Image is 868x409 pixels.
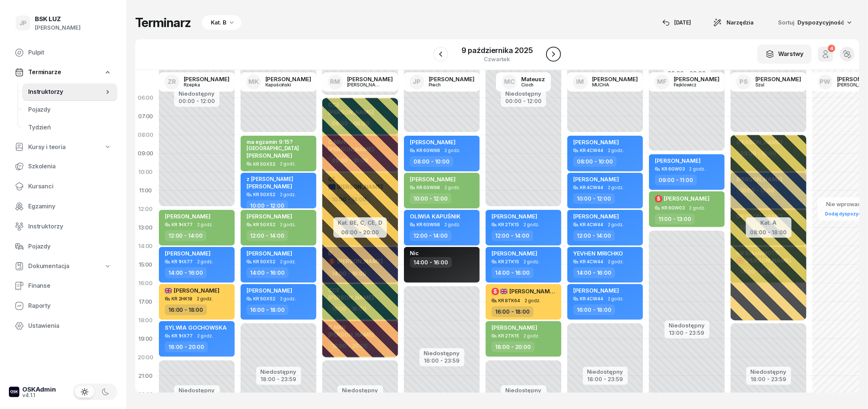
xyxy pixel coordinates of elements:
[505,89,542,106] button: Niedostępny00:00 - 12:00
[35,16,81,22] div: BSK LUZ
[410,257,452,268] div: 14:00 - 16:00
[573,176,619,183] span: [PERSON_NAME]
[608,185,624,190] span: 2 godz.
[820,79,831,85] span: PW
[135,293,156,311] div: 17:00
[504,79,515,85] span: MC
[730,72,807,92] a: PS[PERSON_NAME]Szul
[424,350,460,356] div: Niedostępny
[253,259,275,264] div: KR 5GX52
[656,15,698,30] button: [DATE]
[751,369,787,375] div: Niedostępny
[461,47,533,54] div: 9 października 2025
[655,214,695,224] div: 11:00 - 13:00
[587,367,623,384] button: Niedostępny18:00 - 23:59
[211,18,226,27] div: Kat. B
[496,72,551,92] a: MCMateuszCioch
[404,72,480,92] a: JP[PERSON_NAME]Piech
[179,96,215,104] div: 00:00 - 12:00
[751,367,787,384] button: Niedostępny18:00 - 23:59
[165,267,207,278] div: 14:00 - 16:00
[592,82,628,87] div: MUCHA
[9,317,117,335] a: Ustawienia
[322,72,399,92] a: RM[PERSON_NAME][PERSON_NAME]
[135,200,156,218] div: 12:00
[172,333,193,338] div: KR 1HX77
[28,321,111,331] span: Ustawienia
[657,196,660,201] span: $
[655,157,701,164] span: [PERSON_NAME]
[184,76,229,82] div: [PERSON_NAME]
[410,156,453,167] div: 08:00 - 10:00
[200,15,241,30] button: Kat. B
[410,176,456,183] span: [PERSON_NAME]
[28,301,111,311] span: Raporty
[28,281,111,291] span: Finanse
[247,183,292,190] span: [PERSON_NAME]
[165,287,219,294] span: [PERSON_NAME]
[505,96,542,104] div: 00:00 - 12:00
[492,342,535,352] div: 18:00 - 20:00
[135,367,156,385] div: 21:00
[240,72,317,92] a: MK[PERSON_NAME]Kapuściński
[662,166,685,171] div: KR 6GW03
[165,250,211,257] span: [PERSON_NAME]
[22,386,56,393] div: OSKAdmin
[135,311,156,330] div: 18:00
[22,119,117,136] a: Tydzień
[28,202,111,211] span: Egzaminy
[429,76,474,82] div: [PERSON_NAME]
[135,107,156,126] div: 07:00
[523,259,539,264] span: 2 godz.
[498,259,519,264] div: KR 2TK15
[247,169,290,180] div: 08:00 - 10:00
[828,45,835,52] div: 4
[280,259,296,264] span: 2 godz.
[567,72,644,92] a: IM[PERSON_NAME]MUCHA
[576,79,584,85] span: IM
[247,230,288,241] div: 12:00 - 14:00
[247,250,292,257] span: [PERSON_NAME]
[587,369,623,375] div: Niedostępny
[247,139,312,151] div: ma egzamin 9:15? [GEOGRAPHIC_DATA]
[342,386,379,402] button: Niedostępny20:00 - 23:59
[330,79,340,85] span: RM
[261,367,297,384] button: Niedostępny18:00 - 23:59
[669,323,705,328] div: Niedostępny
[28,123,111,132] span: Tydzień
[280,192,296,197] span: 2 godz.
[28,48,111,57] span: Pulpit
[498,298,520,303] div: KR 8TK64
[669,321,705,337] button: Niedostępny13:00 - 23:59
[461,56,533,62] div: czwartek
[573,304,615,315] div: 16:00 - 18:00
[338,228,382,235] div: 06:00 - 20:00
[573,193,615,204] div: 10:00 - 12:00
[573,267,615,278] div: 14:00 - 16:00
[253,162,275,166] div: KR 5GX52
[9,218,117,235] a: Instruktorzy
[769,15,859,30] button: Sortuj Dyspozycyjność
[9,139,117,156] a: Kursy i teoria
[498,222,519,227] div: KR 2TK15
[28,105,111,115] span: Pojazdy
[608,296,624,301] span: 2 godz.
[573,139,619,146] span: [PERSON_NAME]
[280,296,296,301] span: 2 godz.
[135,348,156,367] div: 20:00
[184,82,219,87] div: Rzepka
[9,178,117,195] a: Kursanci
[492,250,537,257] span: [PERSON_NAME]
[179,387,215,393] div: Niedostępny
[689,205,705,211] span: 2 godz.
[521,82,545,87] div: Cioch
[253,222,275,227] div: KR 5GX52
[500,288,565,295] span: [PERSON_NAME]'AT
[247,267,288,278] div: 14:00 - 16:00
[778,18,796,27] span: Sortuj
[492,230,533,241] div: 12:00 - 14:00
[338,218,382,235] button: Kat. BE, C, CE, D06:00 - 20:00
[592,76,638,82] div: [PERSON_NAME]
[35,23,81,33] div: [PERSON_NAME]
[28,242,111,251] span: Pojazdy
